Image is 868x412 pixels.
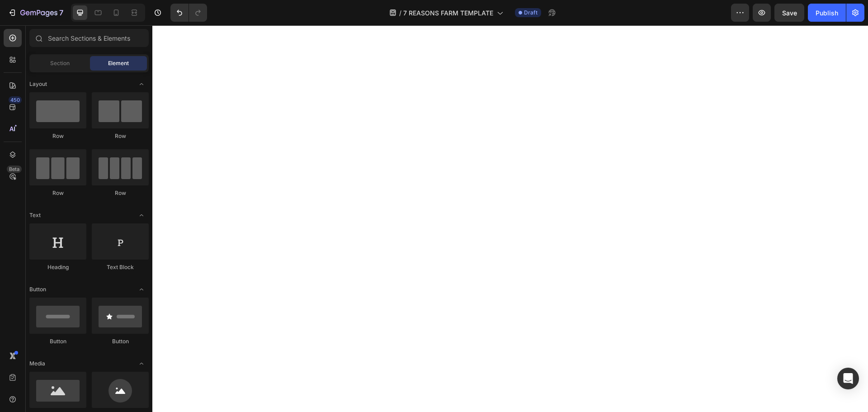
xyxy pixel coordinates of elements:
[92,337,149,346] div: Button
[29,360,45,368] span: Media
[152,25,868,412] iframe: Design area
[108,59,129,67] span: Element
[134,208,149,223] span: Toggle open
[9,96,22,104] div: 450
[92,263,149,271] div: Text Block
[29,189,86,197] div: Row
[837,368,859,389] div: Open Intercom Messenger
[524,9,538,17] span: Draft
[7,166,22,173] div: Beta
[29,211,41,219] span: Text
[782,9,797,17] span: Save
[399,8,401,18] span: /
[403,8,493,18] span: 7 REASONS FARM TEMPLATE
[29,29,149,47] input: Search Sections & Elements
[92,189,149,197] div: Row
[29,285,46,294] span: Button
[816,8,838,18] div: Publish
[170,4,207,22] div: Undo/Redo
[4,4,67,22] button: 7
[774,4,804,22] button: Save
[29,80,47,88] span: Layout
[29,337,86,346] div: Button
[134,77,149,91] span: Toggle open
[92,132,149,140] div: Row
[59,7,63,18] p: 7
[808,4,846,22] button: Publish
[29,132,86,140] div: Row
[50,59,70,67] span: Section
[29,263,86,271] div: Heading
[134,282,149,297] span: Toggle open
[134,356,149,371] span: Toggle open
